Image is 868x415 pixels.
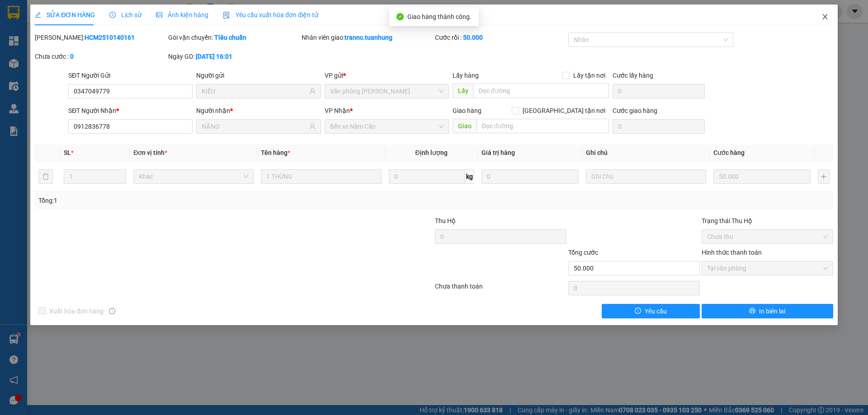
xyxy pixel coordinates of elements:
span: Tên hàng [261,149,290,156]
label: Cước lấy hàng [613,72,653,79]
input: Cước lấy hàng [613,84,705,98]
label: Hình thức thanh toán [702,249,762,256]
div: Nhân viên giao: [302,33,433,42]
span: clock-circle [109,12,116,18]
b: [DATE] 16:01 [196,53,232,60]
b: Tiêu chuẩn [214,34,246,41]
span: Văn phòng Hồ Chí Minh [330,84,443,98]
input: Cước giao hàng [613,119,705,134]
li: 85 [PERSON_NAME] [4,20,172,31]
span: Xuất hóa đơn hàng [46,306,107,316]
span: SỬA ĐƠN HÀNG [35,11,95,19]
b: trannc.tuanhung [344,34,392,41]
span: environment [52,22,59,29]
span: phone [52,33,59,40]
button: Close [812,5,838,30]
th: Ghi chú [582,144,710,162]
img: icon [223,12,230,19]
span: Tại văn phòng [707,261,828,275]
span: exclamation-circle [635,308,641,315]
button: delete [38,169,53,184]
span: edit [35,12,41,18]
span: Yêu cầu xuất hóa đơn điện tử [223,11,318,19]
input: Dọc đường [476,119,609,133]
span: Tổng cước [568,249,598,256]
b: GỬI : Bến xe Năm Căn [4,56,127,71]
div: SĐT Người Nhận [68,106,193,116]
span: info-circle [109,308,115,314]
label: Cước giao hàng [613,107,657,114]
span: kg [465,169,474,184]
input: 0 [481,169,579,184]
span: Lấy tận nơi [570,70,609,80]
span: Định lượng [415,149,448,156]
span: SL [64,149,71,156]
input: Dọc đường [473,84,609,98]
div: Người gửi [196,70,321,80]
span: [GEOGRAPHIC_DATA] tận nơi [519,106,609,116]
button: plus [818,169,830,184]
span: Bến xe Năm Căn [330,120,443,133]
div: [PERSON_NAME]: [35,33,166,42]
span: Cước hàng [713,149,745,156]
button: exclamation-circleYêu cầu [602,304,700,318]
span: Lấy hàng [453,72,479,79]
div: SĐT Người Gửi [68,70,193,80]
span: user [309,88,316,94]
div: Trạng thái Thu Hộ [702,216,833,226]
span: Đơn vị tính [133,149,167,156]
b: [PERSON_NAME] [52,6,128,17]
div: Tổng: 1 [38,196,335,205]
div: Chưa thanh toán [434,281,567,297]
span: user [309,123,316,130]
span: Giao hàng [453,107,481,114]
li: 02839.63.63.63 [4,31,172,42]
div: Chưa cước : [35,51,166,61]
input: 0 [713,169,811,184]
div: Gói vận chuyển: [168,33,300,42]
b: 0 [70,53,74,60]
div: Cước rồi : [435,33,566,42]
button: printerIn biên lai [702,304,833,318]
b: 50.000 [463,34,483,41]
span: Lịch sử [109,11,142,19]
span: Lấy [453,84,473,98]
span: In biên lai [759,306,785,316]
span: check-circle [396,13,404,20]
b: HCM2510140161 [85,34,135,41]
span: Giao [453,119,476,133]
span: VP Nhận [325,107,350,114]
input: Tên người gửi [202,86,307,96]
span: picture [156,12,162,18]
span: Giao hàng thành công. [407,13,472,20]
input: Ghi Chú [586,169,706,184]
div: Ngày GD: [168,51,300,61]
input: Tên người nhận [202,121,307,131]
span: Yêu cầu [645,306,667,316]
div: VP gửi [325,70,449,80]
span: close [821,13,829,20]
div: Người nhận [196,106,321,116]
span: Khác [139,170,248,183]
input: VD: Bàn, Ghế [261,169,381,184]
span: Thu Hộ [435,217,456,224]
span: Ảnh kiện hàng [156,11,208,19]
span: printer [749,308,755,315]
span: Giá trị hàng [481,149,515,156]
span: Chưa thu [707,230,828,243]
